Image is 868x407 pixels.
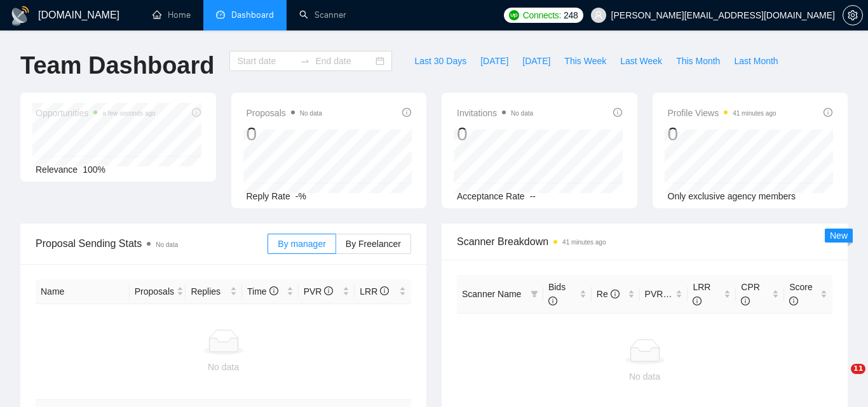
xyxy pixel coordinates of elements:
[830,230,848,241] span: New
[20,51,214,81] h1: Team Dashboard
[614,277,868,373] iframe: Intercom notifications message
[299,10,346,20] a: searchScanner
[528,284,541,304] span: filter
[457,122,533,146] div: 0
[304,286,334,297] span: PVR
[457,105,533,121] span: Invitations
[237,54,295,68] input: Start date
[346,239,401,249] span: By Freelancer
[564,8,578,22] span: 248
[457,191,525,201] span: Acceptance Rate
[269,286,278,295] span: info-circle
[668,105,776,121] span: Profile Views
[36,279,130,304] th: Name
[380,286,389,295] span: info-circle
[153,10,191,20] a: homeHome
[733,110,776,117] time: 41 minutes ago
[613,51,669,71] button: Last Week
[515,51,557,71] button: [DATE]
[843,10,863,20] a: setting
[611,290,620,298] span: info-circle
[462,370,827,384] div: No data
[509,10,519,20] img: upwork-logo.png
[130,279,186,304] th: Proposals
[360,286,389,297] span: LRR
[564,54,606,68] span: This Week
[414,54,466,68] span: Last 30 Days
[522,54,550,68] span: [DATE]
[727,51,785,71] button: Last Month
[191,284,227,298] span: Replies
[457,234,832,250] span: Scanner Breakdown
[41,360,406,374] div: No data
[300,56,310,66] span: to
[247,191,290,201] span: Reply Rate
[613,108,622,117] span: info-circle
[300,56,310,66] span: swap-right
[402,108,411,117] span: info-circle
[668,122,776,146] div: 0
[295,191,306,201] span: -%
[480,54,508,68] span: [DATE]
[473,51,515,71] button: [DATE]
[851,364,865,374] span: 11
[462,289,521,299] span: Scanner Name
[511,110,533,117] span: No data
[231,10,274,20] span: Dashboard
[557,51,613,71] button: This Week
[531,290,538,298] span: filter
[278,239,325,249] span: By manager
[594,11,603,20] span: user
[247,286,278,297] span: Time
[548,282,566,306] span: Bids
[135,284,174,298] span: Proposals
[407,51,473,71] button: Last 30 Days
[186,279,242,304] th: Replies
[620,54,662,68] span: Last Week
[530,191,536,201] span: --
[676,54,720,68] span: This Month
[216,10,225,19] span: dashboard
[843,5,863,25] button: setting
[669,51,727,71] button: This Month
[300,110,322,117] span: No data
[825,364,855,394] iframe: Intercom live chat
[548,297,557,305] span: info-circle
[523,8,561,22] span: Connects:
[843,10,862,20] span: setting
[247,105,322,121] span: Proposals
[824,108,832,117] span: info-circle
[324,286,333,295] span: info-circle
[315,54,373,68] input: End date
[10,6,31,26] img: logo
[734,54,778,68] span: Last Month
[36,164,78,175] span: Relevance
[83,164,105,175] span: 100%
[247,122,322,146] div: 0
[597,289,620,299] span: Re
[668,191,796,201] span: Only exclusive agency members
[156,241,178,248] span: No data
[562,239,606,246] time: 41 minutes ago
[36,236,268,251] span: Proposal Sending Stats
